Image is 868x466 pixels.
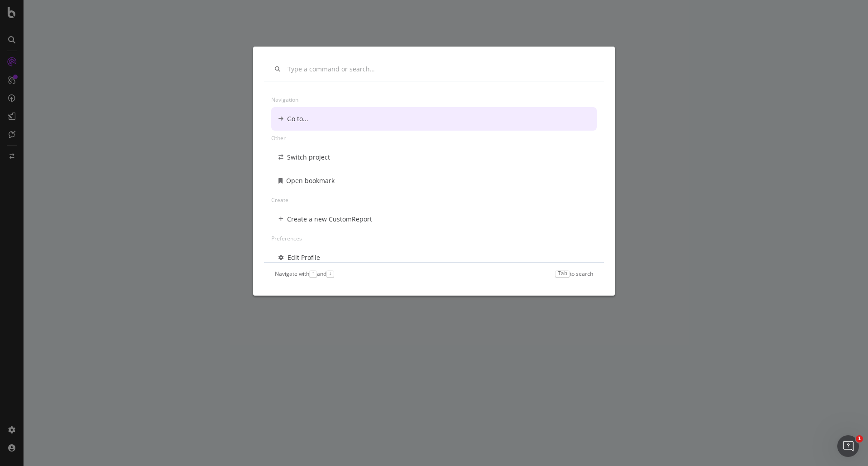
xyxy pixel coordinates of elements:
[253,47,615,296] div: modal
[288,66,593,73] input: Type a command or search…
[856,435,863,442] span: 1
[271,193,597,207] div: Create
[287,153,330,162] div: Switch project
[271,131,597,146] div: Other
[555,270,570,278] kbd: Tab
[275,270,334,278] div: Navigate with and
[287,215,372,224] div: Create a new CustomReport
[309,270,317,278] kbd: ↑
[555,270,593,278] div: to search
[326,270,334,278] kbd: ↓
[271,92,597,107] div: Navigation
[286,176,335,185] div: Open bookmark
[837,435,859,457] iframe: Intercom live chat
[288,253,320,262] div: Edit Profile
[271,231,597,246] div: Preferences
[287,114,308,123] div: Go to...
